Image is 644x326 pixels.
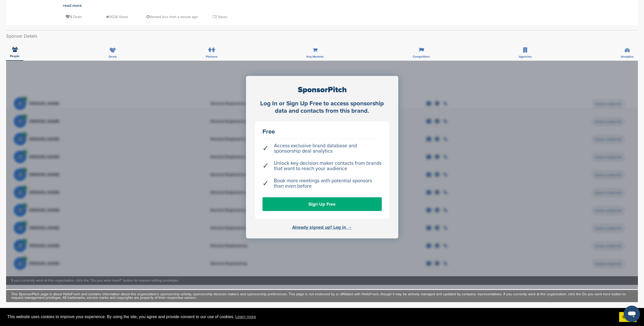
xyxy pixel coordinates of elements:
li: Book more meetings with potential sponsors than even before [262,176,382,191]
a: read more [63,3,82,8]
div: Free [262,129,382,135]
a: dismiss cookie message [619,312,637,322]
h2: Sponsor Details [6,33,638,40]
span: Agencies [519,55,532,58]
p: Viewed less than a minute ago [146,14,198,20]
div: Log In or Sign Up Free to access sponsorship data and contacts from this brand. [255,100,389,115]
span: Key Markets [306,55,324,58]
a: Already signed up? Log in → [292,224,352,230]
p: 8 Deals [65,14,82,20]
span: People [10,55,20,58]
span: This website uses cookies to improve your experience. By using the site, you agree and provide co... [7,313,615,321]
span: Deals [109,55,117,58]
p: 3026 Views [106,14,128,20]
span: ✓ [262,163,269,169]
p: 7 Saves [213,14,227,20]
li: Access exclusive brand database and sponsorship deal analytics [262,141,382,156]
iframe: Knap til at åbne messaging-vindue [624,306,640,322]
div: This SponsorPitch page is about HelloFresh and contains information about this organization's spo... [11,292,633,300]
li: Unlock key decision maker contacts from brands that want to reach your audience [262,158,382,174]
span: ✓ [262,181,269,186]
span: Partners [206,55,218,58]
span: Analytics [621,55,634,58]
a: Sign Up Free [262,197,382,211]
a: learn more about cookies [235,313,257,321]
span: Competitors [413,55,430,58]
span: ✓ [262,146,269,151]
